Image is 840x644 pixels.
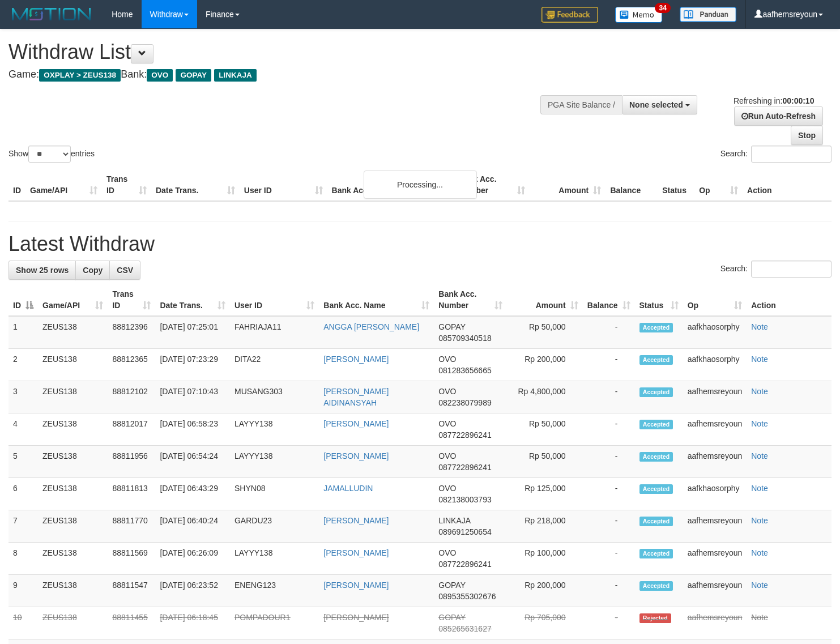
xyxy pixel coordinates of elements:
td: [DATE] 06:54:24 [155,446,230,478]
td: [DATE] 06:18:45 [155,607,230,639]
td: Rp 50,000 [507,316,582,349]
th: Bank Acc. Name [327,169,454,201]
input: Search: [751,261,832,278]
td: ZEUS138 [38,381,108,413]
a: Note [751,322,768,331]
th: User ID: activate to sort column ascending [230,284,319,316]
td: [DATE] 07:25:01 [155,316,230,349]
span: GOPAY [176,69,211,82]
img: MOTION_logo.png [8,6,95,23]
td: [DATE] 07:10:43 [155,381,230,413]
th: ID [8,169,25,201]
span: Copy 082138003793 to clipboard [438,495,491,504]
td: FAHRIAJA11 [230,316,319,349]
td: LAYYY138 [230,543,319,575]
th: Bank Acc. Number [454,169,530,201]
span: Copy 085709340518 to clipboard [438,334,491,343]
label: Show entries [8,146,95,163]
td: aafhemsreyoun [683,543,747,575]
td: DITA22 [230,349,319,381]
td: ZEUS138 [38,413,108,446]
a: [PERSON_NAME] AIDINANSYAH [323,387,389,407]
a: Stop [791,126,823,145]
th: Action [747,284,832,316]
th: Status: activate to sort column ascending [635,284,683,316]
td: 88812365 [108,349,155,381]
label: Search: [720,146,832,163]
a: Note [751,548,768,557]
td: - [583,316,635,349]
span: GOPAY [438,613,465,622]
td: aafhemsreyoun [683,446,747,478]
strong: 00:00:10 [782,96,814,105]
span: OVO [438,548,456,557]
td: 88812396 [108,316,155,349]
span: Copy 0895355302676 to clipboard [438,592,496,601]
td: MUSANG303 [230,381,319,413]
td: - [583,381,635,413]
th: Op: activate to sort column ascending [683,284,747,316]
td: 6 [8,478,38,510]
th: Amount: activate to sort column ascending [507,284,582,316]
th: Game/API [25,169,102,201]
th: Trans ID [102,169,151,201]
td: 88811813 [108,478,155,510]
td: LAYYY138 [230,446,319,478]
td: aafhemsreyoun [683,413,747,446]
td: - [583,607,635,639]
td: aafhemsreyoun [683,381,747,413]
td: [DATE] 06:26:09 [155,543,230,575]
td: ZEUS138 [38,607,108,639]
span: Copy 087722896241 to clipboard [438,560,491,569]
span: OVO [438,484,456,493]
td: 2 [8,349,38,381]
td: Rp 125,000 [507,478,582,510]
span: OVO [438,451,456,460]
img: Feedback.jpg [541,7,598,23]
span: Accepted [639,517,673,526]
td: 10 [8,607,38,639]
th: Date Trans. [151,169,240,201]
th: Status [658,169,694,201]
span: Show 25 rows [16,266,69,275]
span: None selected [629,100,683,109]
td: [DATE] 06:43:29 [155,478,230,510]
label: Search: [720,261,832,278]
span: Accepted [639,355,673,365]
td: Rp 100,000 [507,543,582,575]
span: 34 [655,3,670,13]
td: 88811547 [108,575,155,607]
a: Note [751,419,768,428]
td: 1 [8,316,38,349]
td: - [583,446,635,478]
a: Show 25 rows [8,261,76,280]
td: ZEUS138 [38,543,108,575]
td: 8 [8,543,38,575]
td: GARDU23 [230,510,319,543]
a: Note [751,355,768,364]
a: Copy [75,261,110,280]
span: Copy 081283656665 to clipboard [438,366,491,375]
span: Accepted [639,420,673,429]
th: Balance [606,169,658,201]
a: Note [751,484,768,493]
a: [PERSON_NAME] [323,355,389,364]
td: ZEUS138 [38,510,108,543]
td: aafkhaosorphy [683,478,747,510]
td: aafkhaosorphy [683,316,747,349]
td: - [583,575,635,607]
span: Refreshing in: [734,96,814,105]
span: CSV [117,266,133,275]
span: Copy [83,266,103,275]
td: 88811956 [108,446,155,478]
span: OXPLAY > ZEUS138 [39,69,121,82]
span: Copy 082238079989 to clipboard [438,398,491,407]
td: [DATE] 06:58:23 [155,413,230,446]
h1: Latest Withdraw [8,233,832,255]
a: Note [751,451,768,460]
a: Run Auto-Refresh [734,106,823,126]
img: panduan.png [680,7,736,22]
td: - [583,478,635,510]
td: - [583,413,635,446]
td: 88812017 [108,413,155,446]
